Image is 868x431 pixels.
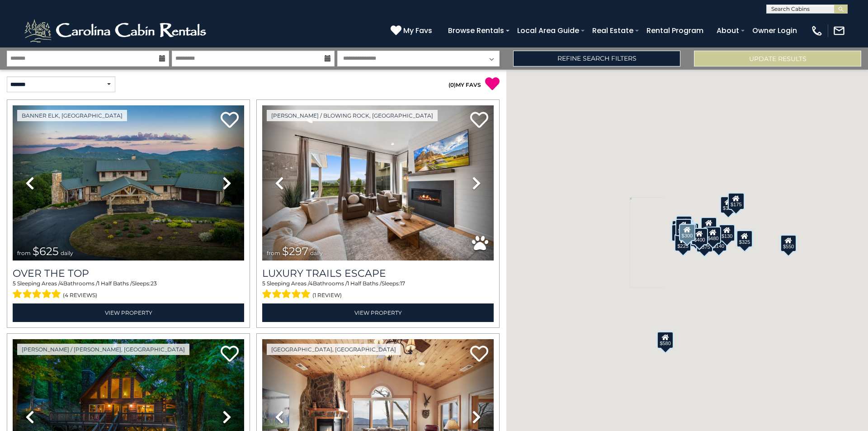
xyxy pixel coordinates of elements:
[701,217,717,234] div: $349
[833,24,845,37] img: mail-regular-white.png
[748,23,802,38] a: Owner Login
[400,280,405,287] span: 17
[312,289,342,301] span: (1 review)
[262,303,494,322] a: View Property
[262,280,265,287] span: 5
[221,111,239,130] a: Add to favorites
[736,230,753,247] div: $325
[450,81,454,88] span: 0
[61,250,73,256] span: daily
[780,234,797,251] div: $550
[448,81,481,88] a: (0)MY FAVS
[60,280,63,287] span: 4
[403,25,432,36] span: My Favs
[513,23,584,38] a: Local Area Guide
[13,105,244,260] img: thumbnail_167153549.jpeg
[262,105,494,260] img: thumbnail_168695581.jpeg
[13,279,244,301] div: Sleeping Areas / Bathrooms / Sleeps:
[310,250,323,256] span: daily
[17,344,189,355] a: [PERSON_NAME] / [PERSON_NAME], [GEOGRAPHIC_DATA]
[470,345,488,364] a: Add to favorites
[267,344,401,355] a: [GEOGRAPHIC_DATA], [GEOGRAPHIC_DATA]
[13,280,16,287] span: 5
[267,250,280,256] span: from
[588,23,638,38] a: Real Estate
[221,345,239,364] a: Add to favorites
[675,218,692,236] div: $425
[513,51,680,66] a: Refine Search Filters
[151,280,157,287] span: 23
[309,280,313,287] span: 4
[262,267,494,279] a: Luxury Trails Escape
[642,23,708,38] a: Rental Program
[719,224,735,242] div: $130
[470,111,488,130] a: Add to favorites
[267,110,438,121] a: [PERSON_NAME] / Blowing Rock, [GEOGRAPHIC_DATA]
[679,224,695,241] div: $300
[262,279,494,301] div: Sleeping Areas / Bathrooms / Sleeps:
[675,234,691,251] div: $225
[448,81,456,88] span: ( )
[63,289,97,301] span: (4 reviews)
[712,23,744,38] a: About
[696,235,712,252] div: $375
[811,24,823,37] img: phone-regular-white.png
[13,303,244,322] a: View Property
[391,25,434,37] a: My Favs
[33,245,59,258] span: $625
[691,227,708,245] div: $400
[711,234,727,251] div: $140
[282,245,308,258] span: $297
[676,215,692,232] div: $125
[705,226,721,243] div: $480
[720,196,736,213] div: $175
[347,280,382,287] span: 1 Half Baths /
[728,192,744,209] div: $175
[657,331,673,348] div: $580
[443,23,509,38] a: Browse Rentals
[23,17,210,44] img: White-1-2.png
[17,110,127,121] a: Banner Elk, [GEOGRAPHIC_DATA]
[13,267,244,279] a: Over The Top
[694,51,861,66] button: Update Results
[671,224,688,241] div: $230
[17,250,31,256] span: from
[98,280,132,287] span: 1 Half Baths /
